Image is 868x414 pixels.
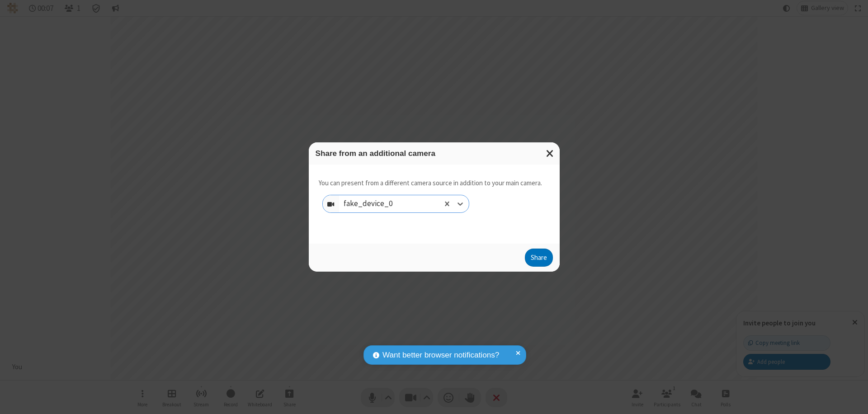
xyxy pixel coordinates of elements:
button: Share [525,249,553,267]
button: Close modal [541,142,560,165]
div: fake_device_0 [344,198,408,210]
h3: Share from an additional camera [316,149,553,158]
span: Want better browser notifications? [382,349,499,361]
p: You can present from a different camera source in addition to your main camera. [319,178,542,188]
